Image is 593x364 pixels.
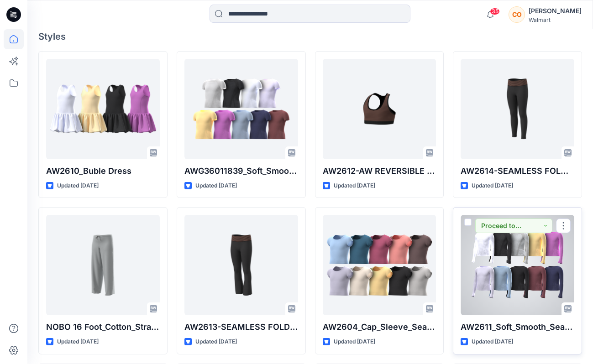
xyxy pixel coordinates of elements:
[323,165,436,177] p: AW2612-AW REVERSIBLE SEAMLESS SPORTA BRA
[334,337,375,347] p: Updated [DATE]
[323,321,436,333] p: AW2604_Cap_Sleeve_Seamless_Tee
[529,5,582,16] div: [PERSON_NAME]
[323,59,436,159] a: AW2612-AW REVERSIBLE SEAMLESS SPORTA BRA
[461,321,574,333] p: AW2611_Soft_Smooth_Seamless_Tee_LS S3
[195,337,237,347] p: Updated [DATE]
[46,165,160,177] p: AW2610_Buble Dress
[46,321,160,333] p: NOBO 16 Foot_Cotton_Straight_Leg_Pant2
[184,165,298,177] p: AWG36011839_Soft_Smooth_Seamless_Tee_2 (1)
[461,215,574,315] a: AW2611_Soft_Smooth_Seamless_Tee_LS S3
[472,181,513,191] p: Updated [DATE]
[38,31,582,42] h4: Styles
[57,181,99,191] p: Updated [DATE]
[195,181,237,191] p: Updated [DATE]
[334,181,375,191] p: Updated [DATE]
[323,215,436,315] a: AW2604_Cap_Sleeve_Seamless_Tee
[509,6,525,23] div: CO
[46,215,160,315] a: NOBO 16 Foot_Cotton_Straight_Leg_Pant2
[184,215,298,315] a: AW2613-SEAMLESS FOLD OVER WAIST FLARE PANT
[461,59,574,159] a: AW2614-SEAMLESS FOLD OVER WAIST LEGGING
[184,59,298,159] a: AWG36011839_Soft_Smooth_Seamless_Tee_2 (1)
[472,337,513,347] p: Updated [DATE]
[57,337,99,347] p: Updated [DATE]
[529,16,582,23] div: Walmart
[184,321,298,333] p: AW2613-SEAMLESS FOLD OVER WAIST FLARE PANT
[46,59,160,159] a: AW2610_Buble Dress
[461,165,574,177] p: AW2614-SEAMLESS FOLD OVER WAIST LEGGING
[490,8,500,15] span: 35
